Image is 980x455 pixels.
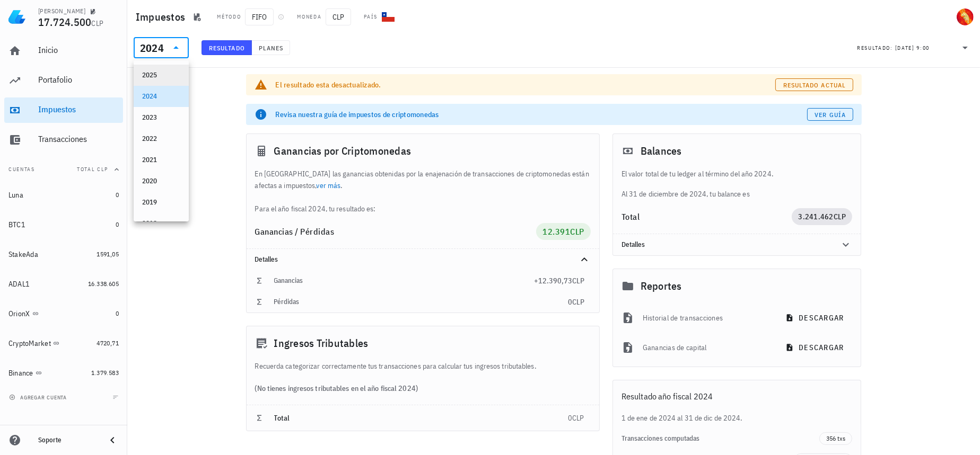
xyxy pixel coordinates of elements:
button: descargar [779,308,852,327]
span: CLP [572,276,584,286]
div: Método [217,13,241,21]
div: 2024 [134,37,189,58]
span: 12.391 [542,226,570,237]
div: Detalles [247,249,599,270]
button: agregar cuenta [6,392,72,403]
div: 2018 [142,219,180,228]
span: 16.338.605 [88,280,119,288]
div: Detalles [622,240,827,249]
div: [DATE] 9:00 [895,43,930,53]
div: En [GEOGRAPHIC_DATA] las ganancias obtenidas por la enajenación de transacciones de criptomonedas... [247,168,599,215]
span: Resultado actual [783,81,846,89]
span: CLP [572,297,584,307]
a: Ver guía [807,108,853,121]
span: +12.390,73 [534,276,572,286]
span: Total [274,413,290,423]
span: 1.379.583 [91,369,119,377]
span: 1591,05 [97,250,119,258]
button: Resultado actual [775,78,853,91]
div: Historial de transacciones [643,306,771,329]
button: descargar [779,338,852,357]
button: Planes [252,40,291,55]
div: Resultado año fiscal 2024 [613,380,861,412]
div: BTC1 [8,220,25,229]
div: Reportes [613,269,861,303]
span: FIFO [245,8,274,25]
span: Total CLP [77,166,108,173]
div: Ganancias de capital [643,336,771,359]
div: [PERSON_NAME] [38,7,85,15]
div: avatar [957,8,974,25]
div: 2024 [140,43,164,53]
a: ver más [317,181,341,190]
div: Transacciones [38,134,119,144]
a: Luna 0 [4,182,123,208]
a: ADAL1 16.338.605 [4,271,123,297]
span: descargar [787,343,844,352]
h1: Impuestos [136,8,189,25]
div: StakeAda [8,250,38,259]
p: El valor total de tu ledger al término del año 2024. [622,168,853,180]
div: Binance [8,369,33,378]
span: Resultado [208,44,245,52]
div: 2020 [142,177,180,185]
div: País [364,13,378,21]
div: Revisa nuestra guía de impuestos de criptomonedas [276,109,807,120]
a: StakeAda 1591,05 [4,242,123,267]
span: CLP [326,8,351,25]
div: OrionX [8,309,30,318]
a: Transacciones [4,127,123,153]
span: CLP [834,212,846,221]
a: Impuestos [4,97,123,123]
a: BTC1 0 [4,212,123,237]
span: 356 txs [826,433,845,444]
div: CryptoMarket [8,339,51,348]
a: Binance 1.379.583 [4,360,123,386]
span: 4720,71 [97,339,119,347]
span: agregar cuenta [11,394,67,401]
span: 3.241.462 [798,212,833,221]
div: Inicio [38,45,119,55]
div: Luna [8,191,23,200]
div: 2019 [142,198,180,207]
span: 0 [116,220,119,228]
a: CryptoMarket 4720,71 [4,331,123,356]
div: Balances [613,134,861,168]
a: Portafolio [4,68,123,93]
button: CuentasTotal CLP [4,157,123,182]
div: Portafolio [38,75,119,85]
div: ADAL1 [8,280,30,289]
span: Ganancias / Pérdidas [255,226,335,237]
span: descargar [787,313,844,323]
div: Resultado:[DATE] 9:00 [851,38,978,58]
span: 0 [568,297,572,307]
div: Ingresos Tributables [247,326,599,360]
div: Ganancias por Criptomonedas [247,134,599,168]
div: Total [622,212,792,221]
div: Recuerda categorizar correctamente tus transacciones para calcular tus ingresos tributables. [247,360,599,372]
span: CLP [570,226,584,237]
div: 2024 [142,92,180,101]
div: Detalles [613,234,861,255]
div: 2022 [142,135,180,143]
div: Transacciones computadas [622,434,820,443]
div: Resultado: [857,41,895,55]
div: 2021 [142,156,180,164]
span: 0 [116,191,119,199]
div: Soporte [38,436,98,444]
span: CLP [572,413,584,423]
a: OrionX 0 [4,301,123,326]
button: Resultado [202,40,252,55]
div: El resultado esta desactualizado. [276,79,776,90]
span: CLP [92,19,104,28]
div: 2025 [142,71,180,79]
span: 17.724.500 [38,15,92,29]
div: Impuestos [38,104,119,114]
div: 1 de ene de 2024 al 31 de dic de 2024. [613,412,861,424]
span: Ver guía [814,111,846,119]
div: Moneda [297,13,321,21]
a: Inicio [4,38,123,64]
span: 0 [568,413,572,423]
div: 2023 [142,113,180,122]
span: Planes [258,44,284,52]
